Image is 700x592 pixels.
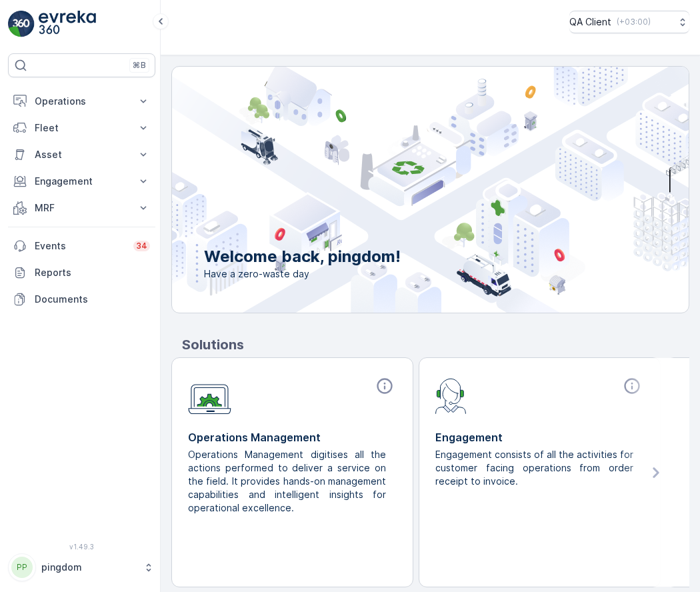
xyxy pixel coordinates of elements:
[188,429,397,445] p: Operations Management
[8,168,155,195] button: Engagement
[435,429,644,445] p: Engagement
[35,121,129,135] p: Fleet
[136,241,147,251] p: 34
[569,11,689,33] button: QA Client(+03:00)
[204,267,401,281] span: Have a zero-waste day
[8,259,155,286] a: Reports
[188,448,386,515] p: Operations Management digitises all the actions performed to deliver a service on the field. It p...
[35,175,129,188] p: Engagement
[133,60,146,71] p: ⌘B
[569,15,611,29] p: QA Client
[8,286,155,313] a: Documents
[435,377,467,414] img: module-icon
[35,239,125,253] p: Events
[35,266,150,279] p: Reports
[8,233,155,259] a: Events34
[8,11,35,37] img: logo
[11,557,33,578] div: PP
[435,448,633,488] p: Engagement consists of all the activities for customer facing operations from order receipt to in...
[35,95,129,108] p: Operations
[617,17,651,27] p: ( +03:00 )
[39,11,96,37] img: logo_light-DOdMpM7g.png
[35,293,150,306] p: Documents
[8,115,155,141] button: Fleet
[112,67,689,313] img: city illustration
[8,543,155,551] span: v 1.49.3
[35,148,129,161] p: Asset
[8,141,155,168] button: Asset
[35,201,129,215] p: MRF
[41,561,137,574] p: pingdom
[8,553,155,581] button: PPpingdom
[204,246,401,267] p: Welcome back, pingdom!
[8,88,155,115] button: Operations
[188,377,231,415] img: module-icon
[8,195,155,221] button: MRF
[182,335,689,355] p: Solutions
